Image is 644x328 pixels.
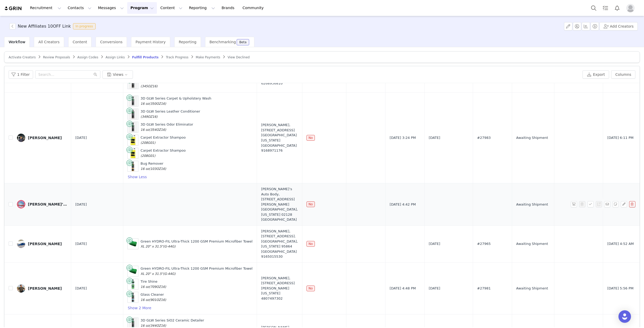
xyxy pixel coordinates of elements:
[17,240,67,248] a: [PERSON_NAME]
[261,122,298,153] div: [PERSON_NAME], [STREET_ADDRESS] [GEOGRAPHIC_DATA][US_STATE] [GEOGRAPHIC_DATA]
[140,78,212,89] div: 3D GLW Series SiO2 Ceramic Trim Restore
[429,286,440,291] span: [DATE]
[140,141,155,145] span: (208G01)
[611,2,623,14] button: Notifications
[129,96,137,106] img: Product Image
[129,109,137,119] img: Product Image
[149,298,166,302] span: (901OZ16)
[516,286,548,291] span: Awaiting Shipment
[17,240,25,248] img: 8e7c0cb5-2534-4eef-a0f9-84355cacf5f9.jpg
[149,285,166,289] span: (709OZ16)
[196,55,220,59] span: Make Payments
[306,241,315,247] span: No
[516,135,548,140] span: Awaiting Shipment
[17,134,25,142] img: 54d5a5a7-fee5-4d21-aafd-47278e289a50.jpg
[75,286,87,291] span: [DATE]
[73,40,87,44] span: Content
[35,70,100,79] input: Search...
[163,272,176,276] span: (G-44G)
[149,324,166,327] span: (344OZ16)
[140,122,193,132] div: 3D GLW Series Odor Eliminator
[65,2,95,14] button: Contacts
[43,55,70,59] span: Review Proposals
[28,136,62,140] div: [PERSON_NAME]
[429,135,440,140] span: [DATE]
[18,23,71,29] h3: New Affiliates 10OFF Link
[228,55,250,59] span: View Declined
[9,70,33,79] button: 1 Filter
[17,134,67,142] a: [PERSON_NAME]
[106,55,125,59] span: Assign Links
[140,318,204,328] div: 3D GLW Series SiO2 Ceramic Detailer
[94,73,97,76] i: icon: search
[186,2,218,14] button: Reporting
[17,284,67,293] a: [PERSON_NAME]
[516,202,548,207] span: Awaiting Shipment
[129,122,137,132] img: Product Image
[28,202,67,206] div: [PERSON_NAME]’s Auto Body
[128,266,138,276] img: Product Image
[599,22,638,30] button: Add Creators
[140,285,149,289] span: 16 oz
[261,229,298,259] div: [PERSON_NAME], [STREET_ADDRESS]. [GEOGRAPHIC_DATA], [US_STATE] 95864 [GEOGRAPHIC_DATA]
[261,276,298,301] div: [PERSON_NAME], [STREET_ADDRESS][PERSON_NAME][US_STATE]
[140,109,200,119] div: 3D GLW Series Leather Conditioner
[28,286,62,290] div: [PERSON_NAME]
[179,40,197,44] span: Reporting
[127,305,151,311] button: Show 2 More
[140,167,149,171] span: 16 oz
[306,135,315,141] span: No
[210,40,236,44] span: Benchmarking
[140,272,163,276] span: XL 20" x 31.5"
[132,55,159,59] span: Fulfill Products
[477,241,491,246] span: #27965
[140,245,163,248] span: XL 20" x 31.5"
[429,241,440,246] span: [DATE]
[140,135,186,145] div: Carpet Extractor Shampoo
[140,96,211,106] div: 3D GLW Series Carpet & Upholstery Wash
[261,296,298,301] div: 4807497302
[17,200,25,208] img: 609b008b-25e5-4d29-af25-aaa152e03dce.jpg
[611,70,635,79] button: Columns
[218,2,239,14] a: Brands
[390,286,416,291] span: [DATE] 4:48 PM
[9,55,36,59] span: Activate Creators
[27,2,64,14] button: Recruitment
[604,201,612,207] span: Send Email
[75,202,87,207] span: [DATE]
[390,202,416,207] span: [DATE] 4:42 PM
[140,324,149,327] span: 16 oz
[390,135,416,140] span: [DATE] 3:24 PM
[261,187,298,222] div: [PERSON_NAME]’s Auto Body, [STREET_ADDRESS][PERSON_NAME] [GEOGRAPHIC_DATA], [US_STATE] 02128 [GEO...
[77,55,98,59] span: Assign Codes
[128,161,138,171] img: Product Image
[261,81,298,86] div: 6268936810
[516,241,548,246] span: Awaiting Shipment
[129,78,137,89] img: Product Image
[127,174,147,180] button: Show Less
[140,298,149,302] span: 16 oz
[149,102,166,106] span: (350OZ16)
[140,102,149,106] span: 16 oz
[140,161,166,171] div: Bug Remover
[261,148,298,153] div: 9168971176
[588,2,599,14] button: Search
[240,2,269,14] a: Community
[75,135,87,140] span: [DATE]
[600,2,611,14] a: Tasks
[157,2,186,14] button: Content
[140,292,166,302] div: Glass Cleaner
[17,284,25,293] img: c83115e0-b20d-4207-9a96-1627609d872b.jpg
[4,6,22,11] img: grin logo
[582,70,609,79] button: Export
[140,154,155,158] span: (208G01)
[128,279,138,289] img: Product Image
[17,200,67,208] a: [PERSON_NAME]’s Auto Body
[477,286,491,291] span: #27981
[136,40,166,44] span: Payment History
[140,115,157,119] span: (349OZ16)
[102,70,133,79] button: Views
[38,40,59,44] span: All Creators
[239,41,247,44] div: Beta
